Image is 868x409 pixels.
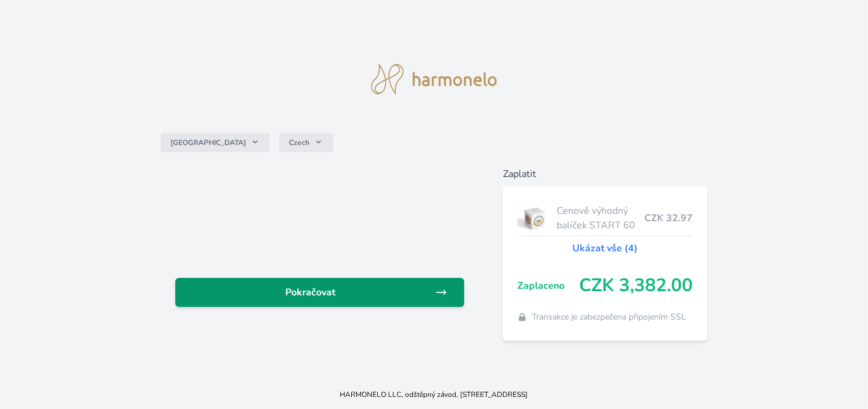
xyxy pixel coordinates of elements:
img: start.jpg [517,203,552,233]
span: CZK 3,382.00 [579,275,693,297]
span: Zaplaceno [517,279,579,293]
a: Pokračovat [175,278,464,307]
span: Cenově výhodný balíček START 60 [557,204,644,233]
img: logo.svg [371,64,497,94]
button: Czech [279,133,333,152]
span: [GEOGRAPHIC_DATA] [170,138,246,147]
span: Pokračovat [185,285,435,300]
h6: Zaplatit [503,167,707,181]
span: Czech [289,138,309,147]
a: Ukázat vše (4) [572,241,638,256]
button: [GEOGRAPHIC_DATA] [161,133,270,152]
span: CZK 32.97 [644,211,693,225]
span: Transakce je zabezpečena připojením SSL [532,311,686,323]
